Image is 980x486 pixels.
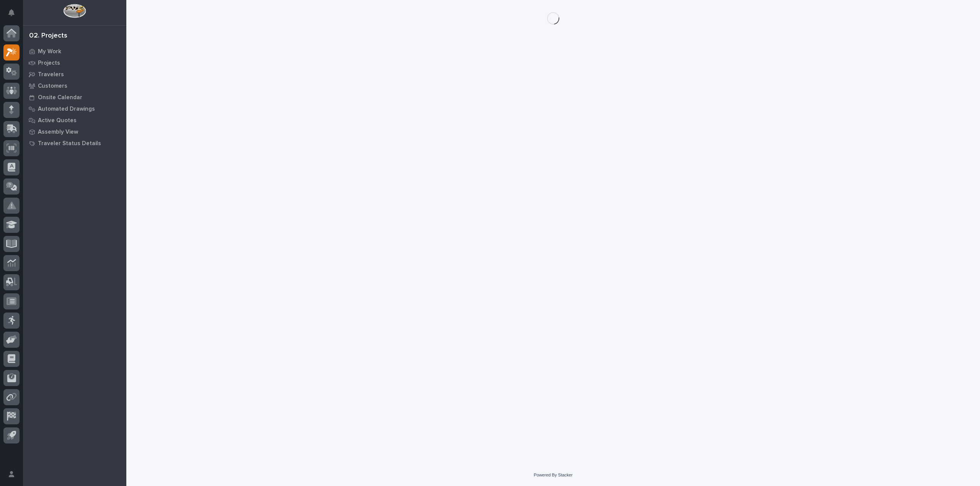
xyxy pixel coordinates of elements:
[23,126,126,137] a: Assembly View
[23,69,126,80] a: Travelers
[3,5,20,21] button: Notifications
[23,103,126,115] a: Automated Drawings
[23,115,126,126] a: Active Quotes
[23,80,126,92] a: Customers
[38,140,101,147] p: Traveler Status Details
[63,4,86,18] img: Workspace Logo
[23,46,126,57] a: My Work
[23,57,126,69] a: Projects
[38,60,60,67] p: Projects
[23,92,126,103] a: Onsite Calendar
[38,48,61,55] p: My Work
[38,129,78,136] p: Assembly View
[29,32,67,40] div: 02. Projects
[38,71,64,78] p: Travelers
[38,117,77,124] p: Active Quotes
[38,83,67,90] p: Customers
[10,9,20,21] div: Notifications
[38,106,95,113] p: Automated Drawings
[23,137,126,149] a: Traveler Status Details
[534,473,572,477] a: Powered By Stacker
[38,94,82,101] p: Onsite Calendar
